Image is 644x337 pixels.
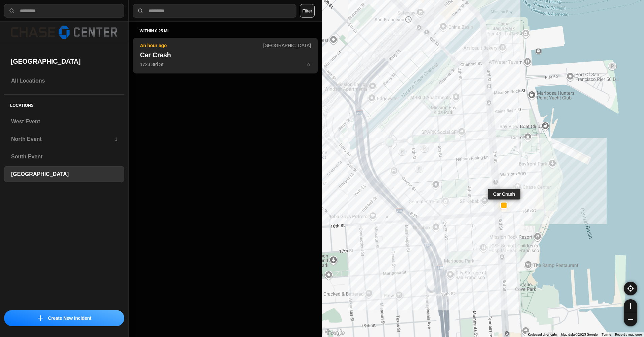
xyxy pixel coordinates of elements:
[488,189,520,200] div: Car Crash
[133,61,318,67] a: An hour ago[GEOGRAPHIC_DATA]Car Crash1723 3rd Ststar
[133,38,318,73] button: An hour ago[GEOGRAPHIC_DATA]Car Crash1723 3rd Ststar
[11,77,117,85] h3: All Locations
[11,135,115,143] h3: North Event
[4,166,124,182] a: [GEOGRAPHIC_DATA]
[4,95,124,114] h5: Locations
[628,303,633,309] img: zoom-in
[140,42,263,49] p: An hour ago
[4,149,124,165] a: South Event
[4,73,124,89] a: All Locations
[8,7,15,14] img: search
[307,62,311,67] span: star
[263,42,311,49] p: [GEOGRAPHIC_DATA]
[140,61,311,68] p: 1723 3rd St
[528,332,557,337] button: Keyboard shortcuts
[4,310,124,326] button: iconCreate New Incident
[324,328,346,337] img: Google
[11,57,118,66] h2: [GEOGRAPHIC_DATA]
[500,202,508,209] button: Car Crash
[140,50,311,60] h2: Car Crash
[561,333,598,336] span: Map data ©2025 Google
[627,285,634,292] img: recenter
[139,28,311,34] h5: within 0.25 mi
[11,170,117,178] h3: [GEOGRAPHIC_DATA]
[4,131,124,147] a: North Event1
[48,315,91,321] p: Create New Incident
[11,153,117,161] h3: South Event
[624,299,637,313] button: zoom-in
[11,26,118,39] img: logo
[4,114,124,130] a: West Event
[300,4,315,18] button: Filter
[624,313,637,326] button: zoom-out
[115,136,118,143] p: 1
[324,328,346,337] a: Open this area in Google Maps (opens a new window)
[38,315,43,321] img: icon
[615,333,642,336] a: Report a map error
[602,333,611,336] a: Terms (opens in new tab)
[137,7,144,14] img: search
[11,118,117,126] h3: West Event
[624,282,637,295] button: recenter
[628,317,633,322] img: zoom-out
